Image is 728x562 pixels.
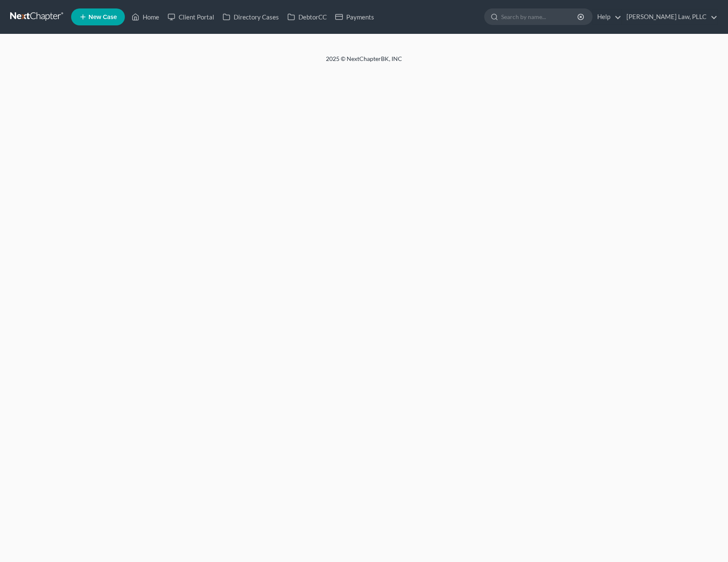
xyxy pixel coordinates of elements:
a: Home [127,9,163,25]
a: Directory Cases [218,9,283,25]
input: Search by name... [501,9,579,25]
a: [PERSON_NAME] Law, PLLC [622,9,717,25]
a: Payments [331,9,378,25]
a: DebtorCC [283,9,331,25]
span: New Case [88,14,117,20]
a: Client Portal [163,9,218,25]
a: Help [593,9,621,25]
div: 2025 © NextChapterBK, INC [123,55,605,70]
